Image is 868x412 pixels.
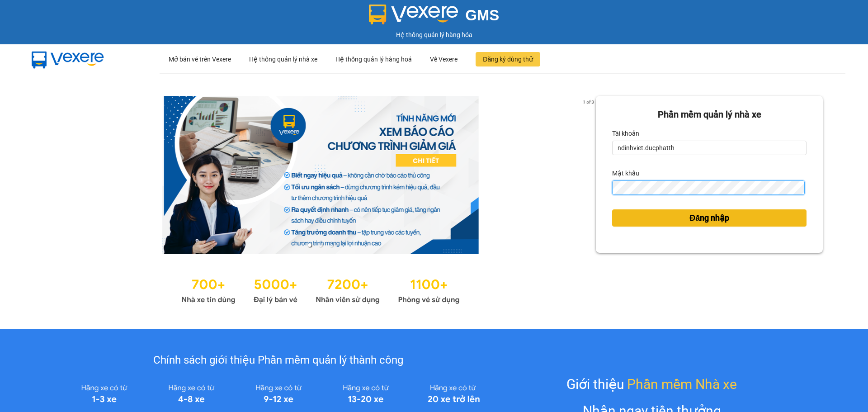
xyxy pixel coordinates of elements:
[369,5,458,24] img: logo 2
[169,45,231,74] div: Mở bán vé trên Vexere
[612,126,639,141] label: Tài khoản
[330,243,333,247] li: slide item 3
[689,212,729,224] span: Đăng nhập
[61,352,496,369] div: Chính sách giới thiệu Phần mềm quản lý thành công
[2,30,866,40] div: Hệ thống quản lý hàng hóa
[612,141,807,155] input: Tài khoản
[430,45,458,74] div: Về Vexere
[627,374,737,395] span: Phần mềm Nhà xe
[580,96,596,108] p: 1 of 3
[319,243,322,247] li: slide item 2
[612,209,807,227] button: Đăng nhập
[181,272,460,307] img: Statistics.png
[369,14,500,21] a: GMS
[308,243,311,247] li: slide item 1
[583,96,596,254] button: next slide / item
[23,44,113,74] img: mbUUG5Q.png
[612,180,804,195] input: Mật khẩu
[483,54,533,64] span: Đăng ký dùng thử
[249,45,317,74] div: Hệ thống quản lý nhà xe
[566,374,737,395] div: Giới thiệu
[465,7,499,24] span: GMS
[612,166,639,180] label: Mật khẩu
[476,52,540,66] button: Đăng ký dùng thử
[335,45,412,74] div: Hệ thống quản lý hàng hoá
[45,96,58,254] button: previous slide / item
[612,108,807,122] div: Phần mềm quản lý nhà xe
